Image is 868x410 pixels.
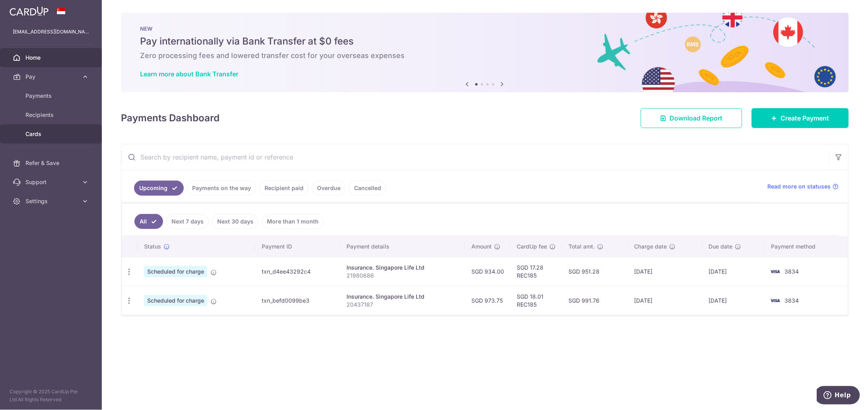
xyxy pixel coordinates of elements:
[262,214,324,229] a: More than 1 month
[25,73,78,81] span: Pay
[768,183,831,190] span: Read more on statuses
[709,243,733,251] span: Due date
[140,51,830,60] h6: Zero processing fees and lowered transfer cost for your overseas expenses
[121,13,849,92] img: Bank transfer banner
[628,286,703,315] td: [DATE]
[465,257,510,286] td: SGD 934.00
[13,28,89,36] p: [EMAIL_ADDRESS][DOMAIN_NAME]
[121,144,829,170] input: Search by recipient name, payment id or reference
[121,111,220,125] h4: Payments Dashboard
[255,286,340,315] td: txn_befd0099be3
[346,293,459,301] div: Insurance. Singapore Life Ltd
[703,286,765,315] td: [DATE]
[785,297,799,304] span: 3834
[134,181,184,196] a: Upcoming
[166,214,209,229] a: Next 7 days
[140,35,830,48] h5: Pay internationally via Bank Transfer at $0 fees
[641,108,742,128] a: Download Report
[768,183,839,190] a: Read more on statuses
[255,236,340,257] th: Payment ID
[255,257,340,286] td: txn_d4ee43292c4
[144,295,207,306] span: Scheduled for charge
[25,54,78,62] span: Home
[767,296,783,305] img: Bank Card
[817,386,860,406] iframe: Opens a widget where you can find more information
[562,257,628,286] td: SGD 951.28
[346,264,459,272] div: Insurance. Singapore Life Ltd
[568,243,595,251] span: Total amt.
[562,286,628,315] td: SGD 991.76
[25,159,78,167] span: Refer & Save
[25,130,78,138] span: Cards
[465,286,510,315] td: SGD 973.75
[25,197,78,205] span: Settings
[140,70,238,78] a: Learn more about Bank Transfer
[144,266,207,277] span: Scheduled for charge
[346,301,459,309] p: 20437187
[18,6,34,13] span: Help
[134,214,163,229] a: All
[346,272,459,280] p: 21980686
[312,181,346,196] a: Overdue
[259,181,309,196] a: Recipient paid
[510,286,562,315] td: SGD 18.01 REC185
[634,243,667,251] span: Charge date
[703,257,765,286] td: [DATE]
[10,6,49,16] img: CardUp
[212,214,259,229] a: Next 30 days
[765,236,848,257] th: Payment method
[517,243,547,251] span: CardUp fee
[25,178,78,186] span: Support
[144,243,161,251] span: Status
[25,111,78,119] span: Recipients
[25,92,78,100] span: Payments
[471,243,492,251] span: Amount
[510,257,562,286] td: SGD 17.28 REC185
[781,113,829,123] span: Create Payment
[349,181,386,196] a: Cancelled
[670,113,723,123] span: Download Report
[187,181,256,196] a: Payments on the way
[340,236,465,257] th: Payment details
[628,257,703,286] td: [DATE]
[767,267,783,276] img: Bank Card
[752,108,849,128] a: Create Payment
[785,268,799,275] span: 3834
[140,25,830,32] p: NEW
